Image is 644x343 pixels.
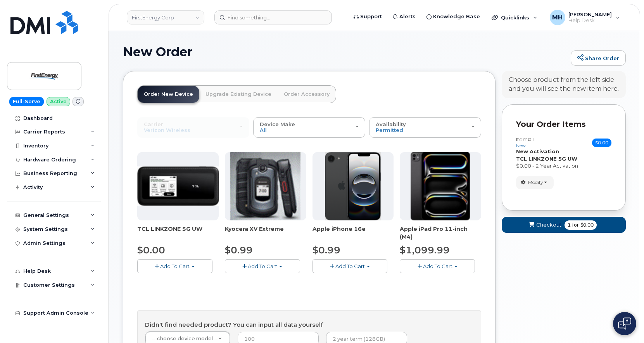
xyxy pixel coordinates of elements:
div: Choose product from the left side and you will see the new item here. [509,76,619,94]
span: $0.99 [225,244,253,256]
span: for [571,222,580,229]
a: Order New Device [138,86,199,103]
a: Order Accessory [278,86,336,103]
span: $0.99 [313,244,340,256]
span: Availability [376,121,406,127]
img: iphone16e.png [325,152,381,220]
span: Modify [528,179,543,186]
span: Add To Cart [248,263,277,269]
span: $0.00 [592,139,611,147]
span: Add To Cart [423,263,452,269]
span: Add To Cart [160,263,190,269]
span: Permitted [376,127,403,133]
img: Open chat [618,317,631,330]
strong: New Activation [516,148,559,154]
div: $0.00 - 2 Year Activation [516,162,611,170]
small: new [516,143,526,148]
span: $0.00 [137,244,165,256]
span: Device Make [260,121,295,127]
h4: Didn't find needed product? You can input all data yourself [145,322,473,328]
img: xvextreme.gif [230,152,300,220]
a: Upgrade Existing Device [199,86,278,103]
strong: TCL LINKZONE 5G UW [516,156,577,162]
button: Checkout 1 for $0.00 [502,217,626,233]
a: Share Order [571,50,626,66]
button: Add To Cart [137,259,212,273]
button: Add To Cart [400,259,475,273]
span: $0.00 [580,222,594,229]
span: Add To Cart [335,263,365,269]
span: 1 [568,222,571,229]
span: All [260,127,267,133]
button: Add To Cart [313,259,388,273]
h3: Item [516,137,535,148]
span: #1 [528,136,535,142]
div: Kyocera XV Extreme [225,225,306,241]
span: $1,099.99 [400,244,450,256]
span: Checkout [536,221,561,229]
div: Apple iPhone 16e [313,225,394,241]
img: linkzone5g.png [137,166,219,206]
button: Modify [516,176,554,189]
button: Availability Permitted [369,117,481,137]
button: Add To Cart [225,259,300,273]
button: Device Make All [253,117,365,137]
div: Apple iPad Pro 11-inch (M4) [400,225,481,241]
span: -- choose device model -- [152,336,218,341]
img: ipad_pro_11_m4.png [411,152,471,220]
h1: New Order [123,45,567,59]
div: TCL LINKZONE 5G UW [137,225,219,241]
p: Your Order Items [516,119,611,130]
